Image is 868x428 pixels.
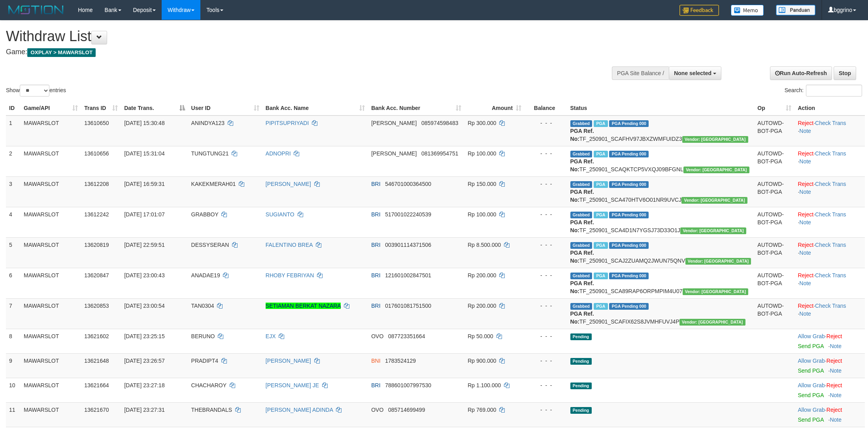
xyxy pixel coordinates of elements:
span: BRI [371,382,380,388]
span: Rp 200.000 [468,303,496,309]
a: Note [799,311,811,317]
a: Check Trans [815,242,846,248]
span: [DATE] 23:27:31 [124,407,164,413]
td: 9 [6,353,21,378]
span: Vendor URL: https://secure10.1velocity.biz [683,288,749,295]
span: Grabbed [570,181,593,188]
td: AUTOWD-BOT-PGA [754,207,794,237]
span: BNI [371,358,380,364]
h1: Withdraw List [6,28,571,44]
span: BRI [371,242,380,248]
a: [PERSON_NAME] [266,358,311,364]
label: Show entries [6,85,66,97]
td: · · [794,207,865,237]
a: Reject [826,382,842,388]
div: - - - [528,406,564,414]
img: MOTION_logo.png [6,4,66,16]
td: 6 [6,268,21,298]
a: ADNOPRI [266,150,291,157]
td: 10 [6,378,21,402]
a: Reject [826,333,842,339]
a: Reject [798,272,813,278]
td: AUTOWD-BOT-PGA [754,146,794,176]
span: [DATE] 23:25:15 [124,333,164,339]
span: · [798,407,826,413]
span: Copy 788601007997530 to clipboard [385,382,431,388]
span: 13620847 [84,272,109,278]
th: Action [794,101,865,116]
span: DESSYSERAN [191,242,229,248]
span: PGA Pending [609,181,649,188]
span: PRADIPT4 [191,358,218,364]
span: OVO [371,407,383,413]
a: Note [830,417,842,423]
td: 8 [6,329,21,353]
span: [DATE] 15:31:04 [124,150,164,157]
td: AUTOWD-BOT-PGA [754,237,794,268]
span: Copy 087723351664 to clipboard [388,333,425,339]
span: Rp 769.000 [468,407,496,413]
a: Note [799,219,811,225]
a: Reject [798,211,813,218]
a: Check Trans [815,272,846,278]
a: Note [830,367,842,374]
span: [DATE] 16:59:31 [124,181,164,187]
a: Note [799,158,811,165]
a: Reject [798,120,813,126]
td: AUTOWD-BOT-PGA [754,176,794,207]
span: Marked by bggariesamuel [594,151,608,157]
a: FALENTINO BREA [266,242,313,248]
span: Copy 546701000364500 to clipboard [385,181,431,187]
a: [PERSON_NAME] JE [266,382,319,388]
td: MAWARSLOT [21,353,81,378]
span: ANADAE19 [191,272,220,278]
td: 11 [6,402,21,427]
span: 13621648 [84,358,109,364]
span: Grabbed [570,242,593,249]
a: Check Trans [815,181,846,187]
span: 13621670 [84,407,109,413]
td: MAWARSLOT [21,329,81,353]
a: [PERSON_NAME] ADINDA [266,407,333,413]
td: 4 [6,207,21,237]
span: [PERSON_NAME] [371,150,417,157]
span: · [798,382,826,388]
th: Status [567,101,755,116]
span: Marked by bggarif [594,181,608,188]
a: Reject [798,150,813,157]
a: Note [799,250,811,256]
td: · · [794,237,865,268]
span: Vendor URL: https://secure10.1velocity.biz [680,227,746,234]
span: Copy 081369954751 to clipboard [421,150,458,157]
span: BRI [371,181,380,187]
span: 13610656 [84,150,109,157]
div: - - - [528,119,564,127]
span: Grabbed [570,151,593,157]
span: Vendor URL: https://secure10.1velocity.biz [679,319,745,326]
span: 13612208 [84,181,109,187]
a: Note [830,392,842,398]
td: TF_250901_SCA89RAP6ORPMPIM4U07 [567,268,755,298]
span: Rp 300.000 [468,120,496,126]
button: None selected [669,66,721,80]
span: Vendor URL: https://secure10.1velocity.biz [685,258,751,265]
div: - - - [528,332,564,340]
td: MAWARSLOT [21,378,81,402]
th: Trans ID: activate to sort column ascending [81,101,121,116]
td: MAWARSLOT [21,207,81,237]
td: · · [794,146,865,176]
span: Marked by bggmhdangga [594,303,608,310]
a: Send PGA [798,343,823,349]
span: Vendor URL: https://secure10.1velocity.biz [682,136,748,143]
span: Marked by bggarif [594,212,608,218]
img: panduan.png [776,5,815,15]
b: PGA Ref. No: [570,189,594,203]
b: PGA Ref. No: [570,311,594,325]
td: AUTOWD-BOT-PGA [754,268,794,298]
span: Rp 100.000 [468,211,496,218]
span: OVO [371,333,383,339]
span: Copy 085974598483 to clipboard [421,120,458,126]
a: Allow Grab [798,407,825,413]
a: Check Trans [815,120,846,126]
span: Pending [570,333,592,340]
